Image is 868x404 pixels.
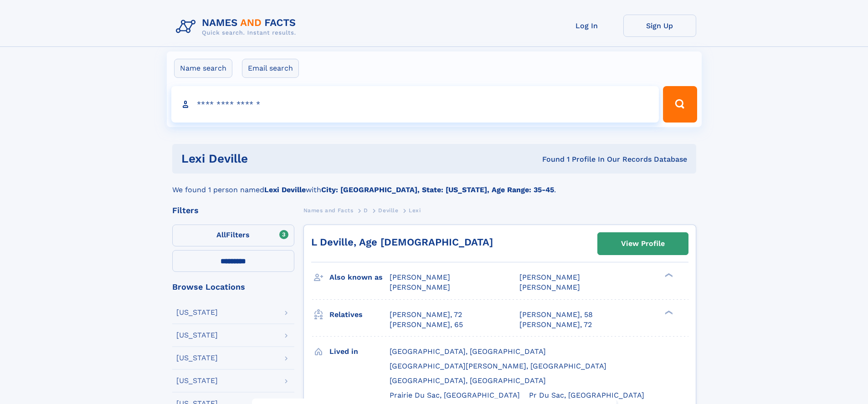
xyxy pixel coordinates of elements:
span: All [216,230,226,239]
label: Email search [242,59,299,78]
div: We found 1 person named with . [172,174,696,195]
span: D [364,207,368,214]
span: Deville [378,207,398,214]
div: ❯ [663,309,673,315]
a: [PERSON_NAME], 65 [390,320,463,330]
h1: Lexi Deville [181,153,395,164]
a: Deville [378,205,398,216]
span: Pr Du Sac, [GEOGRAPHIC_DATA] [529,391,644,399]
img: Logo Names and Facts [172,15,303,39]
input: search input [171,86,659,123]
label: Filters [172,225,294,246]
h3: Relatives [329,307,390,322]
button: Search Button [663,86,697,123]
span: [GEOGRAPHIC_DATA], [GEOGRAPHIC_DATA] [390,347,546,356]
h3: Lived in [329,344,390,359]
div: [US_STATE] [176,309,218,316]
label: Name search [174,59,232,78]
a: Log In [550,15,623,37]
a: L Deville, Age [DEMOGRAPHIC_DATA] [311,236,493,248]
a: D [364,205,368,216]
div: Browse Locations [172,283,294,291]
span: [PERSON_NAME] [390,283,450,291]
span: Prairie Du Sac, [GEOGRAPHIC_DATA] [390,391,520,399]
div: Filters [172,206,294,215]
div: [US_STATE] [176,354,218,362]
b: City: [GEOGRAPHIC_DATA], State: [US_STATE], Age Range: 35-45 [321,185,554,194]
b: Lexi Deville [264,185,306,194]
div: [US_STATE] [176,332,218,339]
a: [PERSON_NAME], 72 [390,310,462,320]
span: [GEOGRAPHIC_DATA], [GEOGRAPHIC_DATA] [390,376,546,385]
span: [GEOGRAPHIC_DATA][PERSON_NAME], [GEOGRAPHIC_DATA] [390,362,606,370]
a: Names and Facts [303,205,354,216]
span: [PERSON_NAME] [390,273,450,281]
span: Lexi [409,207,421,214]
a: [PERSON_NAME], 72 [519,320,592,330]
div: [US_STATE] [176,377,218,384]
a: View Profile [598,233,688,255]
h3: Also known as [329,270,390,285]
span: [PERSON_NAME] [519,283,580,291]
a: Sign Up [623,15,696,37]
span: [PERSON_NAME] [519,273,580,281]
div: View Profile [621,233,665,254]
div: Found 1 Profile In Our Records Database [395,154,687,164]
a: [PERSON_NAME], 58 [519,310,593,320]
div: ❯ [663,272,673,278]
